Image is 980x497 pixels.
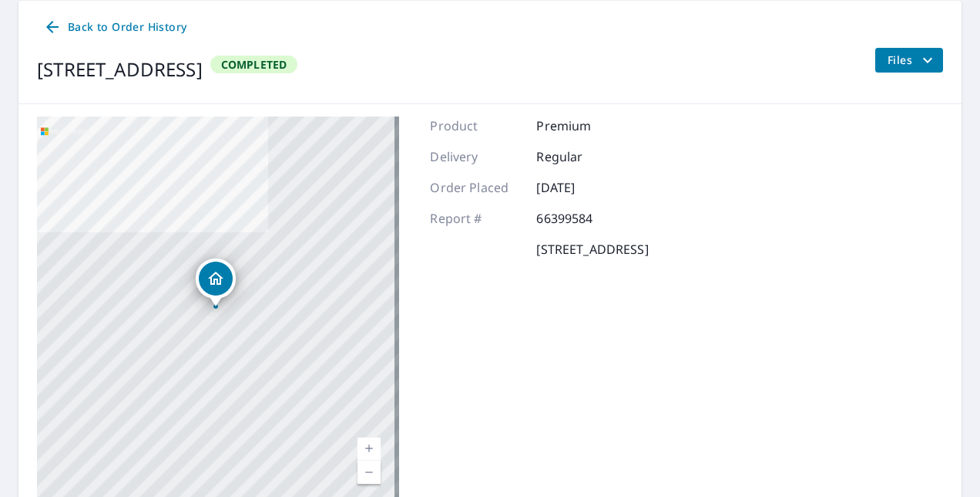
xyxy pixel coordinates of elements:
[212,57,297,72] span: Completed
[430,178,522,197] p: Order Placed
[430,209,522,228] p: Report #
[536,178,629,197] p: [DATE]
[536,209,629,228] p: 66399584
[43,18,186,37] span: Back to Order History
[536,240,648,259] p: [STREET_ADDRESS]
[37,13,193,42] a: Back to Order History
[357,461,381,484] a: Current Level 17, Zoom Out
[536,117,629,135] p: Premium
[874,48,943,73] button: filesDropdownBtn-66399584
[430,147,522,166] p: Delivery
[888,51,937,69] span: Files
[37,56,203,83] div: [STREET_ADDRESS]
[430,117,522,135] p: Product
[536,147,629,166] p: Regular
[196,259,236,306] div: Dropped pin, building 1, Residential property, 1595 Denmark Rd Union, MO 63084
[357,438,381,461] a: Current Level 17, Zoom In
